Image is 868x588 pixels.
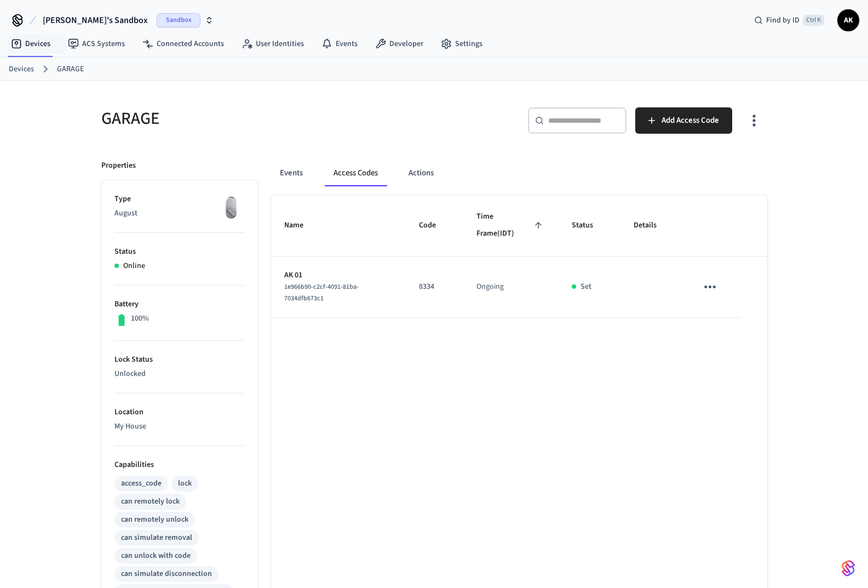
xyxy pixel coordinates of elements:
span: Details [634,217,671,234]
a: ACS Systems [59,34,134,54]
div: can simulate disconnection [121,568,212,580]
div: access_code [121,478,162,489]
div: ant example [271,160,767,186]
a: Settings [432,34,491,54]
div: Find by IDCtrl K [745,10,833,30]
button: Access Codes [325,160,387,186]
span: Sandbox [157,13,200,27]
p: My House [114,421,245,432]
td: Ongoing [463,256,559,318]
a: User Identities [233,34,313,54]
div: can remotely lock [121,496,180,507]
button: AK [837,9,859,31]
span: Ctrl K [803,15,824,26]
button: Events [271,160,312,186]
p: Status [114,246,245,258]
div: lock [178,478,192,489]
span: Add Access Code [662,113,719,128]
span: Status [572,217,607,234]
p: Capabilities [114,459,245,471]
p: Unlocked [114,368,245,380]
h5: GARAGE [101,107,428,130]
span: Name [284,217,318,234]
p: AK 01 [284,270,393,281]
img: August Wifi Smart Lock 3rd Gen, Silver, Front [217,193,245,221]
a: Events [313,34,366,54]
a: Connected Accounts [134,34,233,54]
p: Battery [114,299,245,310]
span: Find by ID [766,15,800,26]
div: can simulate removal [121,532,192,544]
p: Online [123,260,145,272]
button: Actions [400,160,442,186]
p: 100% [131,313,149,324]
button: Add Access Code [635,107,732,134]
p: Location [114,407,245,418]
p: Lock Status [114,354,245,366]
span: [PERSON_NAME]'s Sandbox [43,14,148,27]
p: 8334 [419,281,450,293]
p: Type [114,193,245,205]
span: 1e966b90-c2cf-4091-81ba-7034dfb673c1 [284,282,359,303]
span: Time Frame(IDT) [476,208,546,243]
a: GARAGE [57,64,84,75]
p: Set [580,281,591,293]
table: sticky table [271,195,767,318]
div: can unlock with code [121,550,191,562]
a: Devices [2,34,59,54]
a: Devices [9,64,34,75]
span: Code [419,217,450,234]
div: can remotely unlock [121,514,188,526]
p: August [114,208,245,219]
a: Developer [366,34,432,54]
span: AK [838,10,858,30]
img: SeamLogoGradient.69752ec5.svg [842,560,855,577]
p: Properties [101,160,136,172]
